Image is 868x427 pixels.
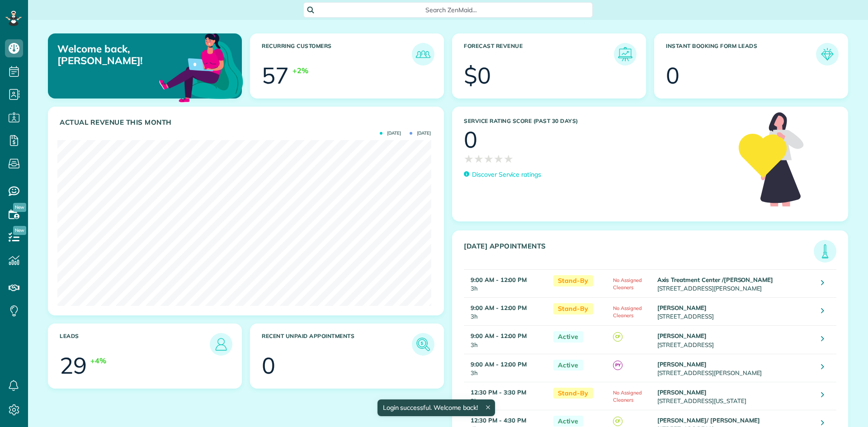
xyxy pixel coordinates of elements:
h3: Service Rating score (past 30 days) [464,118,730,124]
h3: Leads [60,333,210,356]
td: [STREET_ADDRESS][US_STATE] [655,382,815,410]
div: 0 [464,128,477,151]
div: 29 [60,354,87,377]
div: $0 [464,64,491,87]
img: icon_recurring_customers-cf858462ba22bcd05b5a5880d41d6543d210077de5bb9ebc9590e49fd87d84ed.png [414,45,432,63]
img: icon_todays_appointments-901f7ab196bb0bea1936b74009e4eb5ffbc2d2711fa7634e0d609ed5ef32b18b.png [816,242,834,260]
h3: Actual Revenue this month [60,118,434,127]
span: ★ [494,151,504,167]
div: 0 [262,354,275,377]
img: icon_unpaid_appointments-47b8ce3997adf2238b356f14209ab4cced10bd1f174958f3ca8f1d0dd7fffeee.png [414,335,432,353]
strong: [PERSON_NAME]/ [PERSON_NAME] [657,417,760,424]
span: Stand-By [553,275,593,286]
td: 3h [464,354,549,382]
td: [STREET_ADDRESS] [655,298,815,326]
strong: [PERSON_NAME] [657,389,707,396]
td: [STREET_ADDRESS][PERSON_NAME] [655,270,815,298]
strong: 9:00 AM - 12:00 PM [471,332,527,339]
span: New [13,226,26,235]
span: PY [613,361,623,370]
img: icon_form_leads-04211a6a04a5b2264e4ee56bc0799ec3eb69b7e499cbb523a139df1d13a81ae0.png [818,45,836,63]
td: 3h [464,270,549,298]
span: [DATE] [410,131,431,136]
p: Discover Service ratings [472,170,541,179]
a: Discover Service ratings [464,170,541,179]
h3: Recurring Customers [262,43,412,66]
div: Login successful. Welcome back! [377,399,495,416]
span: CF [613,417,623,426]
div: +2% [292,66,308,76]
td: [STREET_ADDRESS][PERSON_NAME] [655,354,815,382]
span: ★ [484,151,494,167]
img: dashboard_welcome-42a62b7d889689a78055ac9021e634bf52bae3f8056760290aed330b23ab8690.png [157,23,245,111]
img: icon_forecast_revenue-8c13a41c7ed35a8dcfafea3cbb826a0462acb37728057bba2d056411b612bbbe.png [616,45,634,63]
td: 3h [464,298,549,326]
span: ★ [474,151,484,167]
span: CF [613,332,623,342]
td: 3h [464,326,549,354]
strong: 12:30 PM - 4:30 PM [471,417,526,424]
td: 3h [464,382,549,410]
h3: Recent unpaid appointments [262,333,412,356]
span: ★ [504,151,514,167]
span: Stand-By [553,388,593,399]
span: Active [553,331,583,343]
h3: Instant Booking Form Leads [666,43,816,66]
strong: 9:00 AM - 12:00 PM [471,361,527,368]
span: [DATE] [380,131,401,136]
strong: 12:30 PM - 3:30 PM [471,389,526,396]
h3: [DATE] Appointments [464,242,814,263]
span: Active [553,360,583,371]
p: Welcome back, [PERSON_NAME]! [57,43,180,67]
td: [STREET_ADDRESS] [655,326,815,354]
span: Active [553,416,583,427]
img: icon_leads-1bed01f49abd5b7fead27621c3d59655bb73ed531f8eeb49469d10e621d6b896.png [212,335,230,353]
span: No Assigned Cleaners [613,389,642,403]
div: 57 [262,64,289,87]
span: No Assigned Cleaners [613,277,642,291]
span: No Assigned Cleaners [613,305,642,319]
strong: 9:00 AM - 12:00 PM [471,276,527,283]
strong: [PERSON_NAME] [657,304,707,311]
strong: [PERSON_NAME] [657,361,707,368]
span: Stand-By [553,303,593,314]
span: ★ [464,151,474,167]
div: 0 [666,64,679,87]
span: New [13,203,26,212]
strong: [PERSON_NAME] [657,332,707,339]
h3: Forecast Revenue [464,43,614,66]
strong: Axis Treatment Center /[PERSON_NAME] [657,276,774,283]
div: +4% [90,356,106,366]
strong: 9:00 AM - 12:00 PM [471,304,527,311]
